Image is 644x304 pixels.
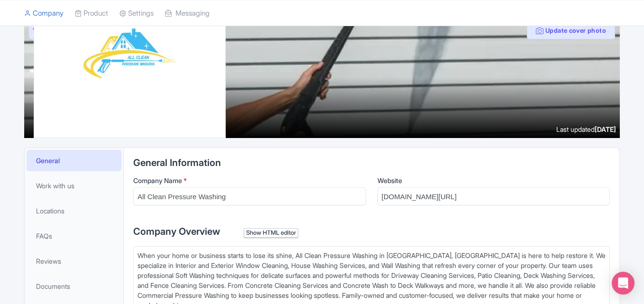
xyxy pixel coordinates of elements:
span: Website [377,176,402,184]
a: Reviews [27,250,121,272]
span: Documents [36,281,70,291]
a: Documents [27,276,121,297]
span: Work with us [36,181,74,191]
a: Work with us [27,175,121,196]
span: Reviews [36,256,61,266]
a: Locations [27,200,121,221]
a: FAQs [27,225,121,247]
h2: General Information [133,157,610,168]
span: [DATE] [595,125,616,133]
a: General [27,150,121,171]
div: Last updated [556,124,616,134]
div: Show HTML editor [244,228,298,238]
div: Open Intercom Messenger [612,272,635,295]
a: View as visitor [29,21,76,39]
span: FAQs [36,231,52,241]
span: General [36,156,60,166]
span: Locations [36,206,64,216]
span: Company Name [133,176,182,184]
span: Company Overview [133,226,220,237]
button: Update cover photo [527,21,615,39]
